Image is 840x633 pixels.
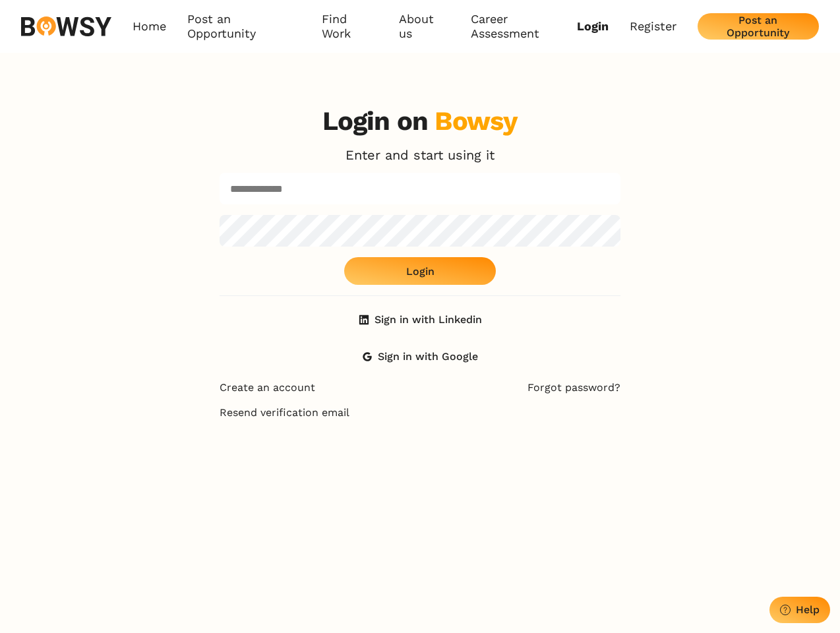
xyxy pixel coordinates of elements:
div: Help [796,603,820,616]
a: Career Assessment [471,12,577,42]
p: Enter and start using it [345,148,495,162]
div: Post an Opportunity [708,14,808,39]
button: Post an Opportunity [698,13,819,40]
div: Bowsy [435,105,518,136]
a: Register [630,19,676,34]
a: Home [133,12,166,42]
button: Help [769,597,830,623]
a: Login [577,19,609,34]
h3: Login on [322,105,518,137]
img: svg%3e [21,16,111,36]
